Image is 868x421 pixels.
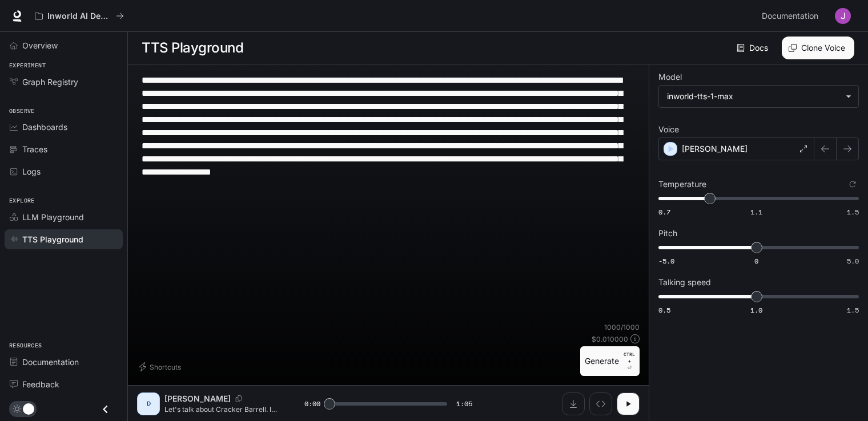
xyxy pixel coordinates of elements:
span: 1.0 [750,305,762,315]
p: Temperature [658,180,706,188]
p: [PERSON_NAME] [682,143,748,155]
span: 1.5 [847,207,859,217]
a: Docs [734,37,773,59]
span: Documentation [22,356,79,368]
p: 1000 / 1000 [604,322,640,332]
button: Download audio [562,392,585,415]
span: 0 [754,256,758,266]
a: Graph Registry [5,72,123,92]
p: Inworld AI Demos [47,11,111,21]
span: Graph Registry [22,76,78,88]
span: Feedback [22,378,59,390]
p: Voice [658,126,679,133]
a: Overview [5,35,123,55]
p: ⏎ [624,351,635,371]
div: inworld-tts-1-max [659,86,858,107]
div: inworld-tts-1-max [667,91,840,102]
span: 1.5 [847,305,859,315]
button: Clone Voice [782,37,854,59]
button: Copy Voice ID [231,395,247,402]
span: Dashboards [22,121,67,133]
a: TTS Playground [5,229,123,249]
p: CTRL + [624,351,635,365]
p: $ 0.010000 [592,334,628,344]
button: Shortcuts [137,358,186,376]
span: Dark mode toggle [23,402,34,415]
button: User avatar [831,5,854,27]
h1: TTS Playground [142,37,243,59]
span: 1:05 [456,398,472,410]
span: 0:00 [304,398,320,410]
button: All workspaces [30,5,129,27]
a: Documentation [757,5,827,27]
p: Let's talk about Cracker Barrell. I fucking hate this place so much and it's not because of some ... [164,404,277,414]
a: LLM Playground [5,207,123,227]
span: -5.0 [658,256,674,266]
span: Documentation [762,9,818,23]
span: 0.7 [658,207,670,217]
p: Talking speed [658,278,711,286]
a: Dashboards [5,117,123,137]
span: Overview [22,39,58,51]
button: Close drawer [93,398,118,421]
span: TTS Playground [22,233,83,245]
p: Model [658,73,682,81]
p: Pitch [658,229,677,237]
button: GenerateCTRL +⏎ [580,346,640,376]
span: 1.1 [750,207,762,217]
a: Feedback [5,374,123,394]
span: 5.0 [847,256,859,266]
button: Reset to default [846,178,859,191]
div: D [139,395,158,413]
button: Inspect [589,392,612,415]
span: LLM Playground [22,211,84,223]
p: [PERSON_NAME] [164,393,231,404]
span: Logs [22,165,41,177]
a: Traces [5,139,123,159]
a: Documentation [5,352,123,372]
span: Traces [22,143,47,155]
a: Logs [5,161,123,181]
span: 0.5 [658,305,670,315]
img: User avatar [835,8,851,24]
